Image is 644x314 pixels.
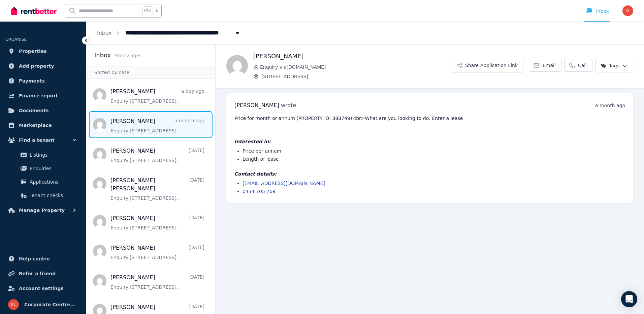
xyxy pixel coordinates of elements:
span: 9 message s [115,53,141,58]
button: Tags [595,59,633,72]
li: Length of lease [243,156,625,162]
span: wrote [281,102,296,108]
a: 0434 705 709 [243,189,276,194]
a: Inbox [97,30,112,36]
a: [PERSON_NAME]a month agoEnquiry:[STREET_ADDRESS]. [110,117,204,134]
button: Share Application Link [451,59,523,72]
img: Bishal [226,55,248,76]
a: [PERSON_NAME]a day agoEnquiry:[STREET_ADDRESS]. [110,88,204,104]
button: Manage Property [5,203,80,217]
span: Finance report [19,92,58,100]
span: Find a tenant [19,136,55,144]
div: Open Intercom Messenger [621,291,637,307]
span: Ctrl [142,6,153,15]
span: Tenant checks [30,191,75,199]
span: ORGANISE [5,37,27,42]
span: Email [543,62,556,69]
span: k [156,8,158,13]
pre: Price for month or annum (PROPERTY ID: 388749)<br>What are you looking to do: Enter a lease [234,115,625,122]
h2: Inbox [94,51,111,60]
h1: [PERSON_NAME] [253,52,451,61]
div: Inbox [585,8,609,14]
a: Refer a friend [5,267,80,280]
a: Payments [5,74,80,88]
button: Find a tenant [5,133,80,147]
a: Applications [8,175,78,189]
span: Refer a friend [19,270,56,278]
h4: Interested in: [234,138,625,145]
span: Corporate Centres [GEOGRAPHIC_DATA] [24,301,78,309]
a: Help centre [5,252,80,265]
span: Applications [30,178,75,186]
a: [PERSON_NAME][DATE]Enquiry:[STREET_ADDRESS]. [110,214,204,231]
span: Add property [19,62,54,70]
span: Marketplace [19,121,52,129]
a: Finance report [5,89,80,102]
span: Manage Property [19,206,65,214]
a: [EMAIL_ADDRESS][DOMAIN_NAME] [243,181,325,186]
a: Account settings [5,282,80,295]
a: Tenant checks [8,189,78,202]
a: Listings [8,148,78,162]
a: Marketplace [5,119,80,132]
span: Listings [30,151,75,159]
a: Email [529,59,561,72]
span: Documents [19,106,49,115]
span: Enquiries [30,164,75,172]
a: Add property [5,59,80,73]
img: RentBetter [11,6,57,16]
span: [PERSON_NAME] [234,102,279,108]
a: [PERSON_NAME] [PERSON_NAME][DATE]Enquiry:[STREET_ADDRESS]. [110,177,204,201]
time: a month ago [595,103,625,108]
div: Sorted by date [86,66,215,79]
span: Tags [601,62,619,69]
a: [PERSON_NAME][DATE]Enquiry:[STREET_ADDRESS]. [110,244,204,261]
span: Enquiry via [DOMAIN_NAME] [260,64,451,70]
a: [PERSON_NAME][DATE]Enquiry:[STREET_ADDRESS]. [110,274,204,290]
img: Corporate Centres Tasmania [8,299,19,310]
img: Corporate Centres Tasmania [622,5,633,16]
span: Payments [19,77,45,85]
a: Enquiries [8,162,78,175]
span: Help centre [19,255,50,263]
nav: Breadcrumb [86,22,252,44]
h4: Contact details: [234,170,625,177]
a: Call [564,59,592,72]
span: [STREET_ADDRESS] [261,73,451,80]
span: Call [578,62,587,69]
li: Price per annum [243,148,625,154]
span: Account settings [19,284,64,292]
a: Properties [5,44,80,58]
a: Documents [5,104,80,117]
a: [PERSON_NAME][DATE]Enquiry:[STREET_ADDRESS]. [110,147,204,164]
span: Properties [19,47,47,55]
